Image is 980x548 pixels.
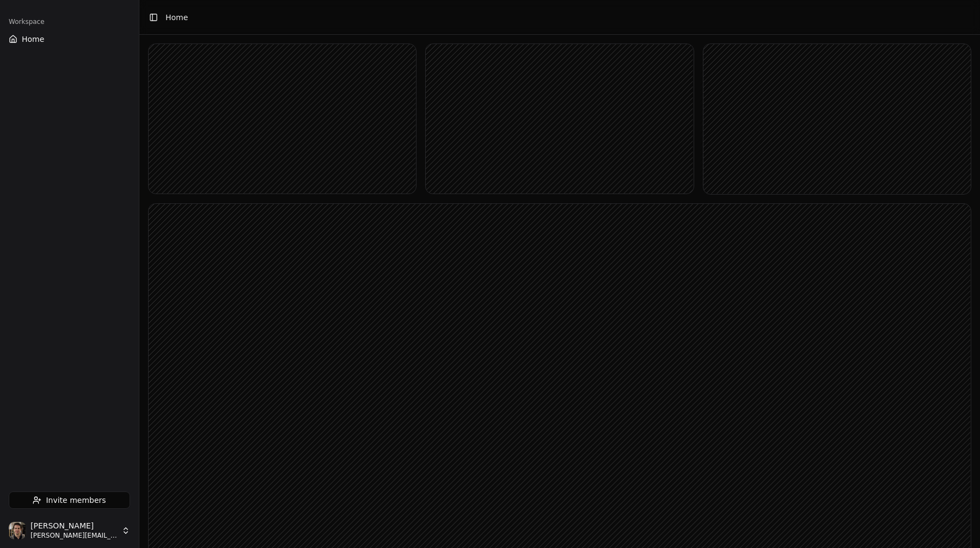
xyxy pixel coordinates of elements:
div: Workspace [4,13,134,30]
img: Jonathan Beurel [9,522,26,539]
button: Invite members [9,491,130,509]
span: [PERSON_NAME][EMAIL_ADDRESS][DOMAIN_NAME] [30,531,117,540]
nav: breadcrumb [166,12,188,23]
button: Home [4,30,134,48]
button: Jonathan Beurel[PERSON_NAME][PERSON_NAME][EMAIL_ADDRESS][DOMAIN_NAME] [4,518,134,544]
span: Invite members [46,495,106,506]
span: Home [22,34,44,45]
span: [PERSON_NAME] [30,521,117,531]
span: Home [166,12,188,23]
